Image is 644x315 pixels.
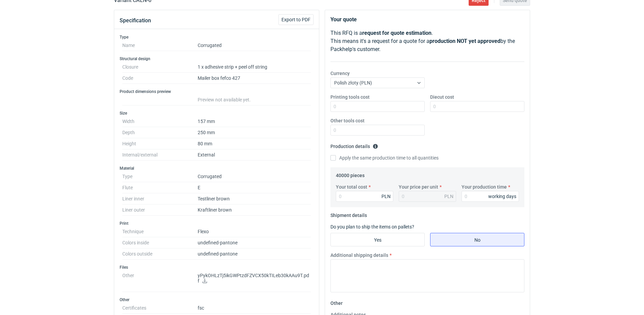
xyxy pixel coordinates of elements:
label: Additional shipping details [330,252,388,259]
strong: production NOT yet approved [429,38,500,44]
button: Specification [120,13,151,29]
dd: Mailer box fefco 427 [198,73,311,84]
dt: Liner outer [122,204,198,216]
h3: Other [120,297,314,302]
dd: External [198,149,311,161]
span: Preview not available yet. [198,97,251,102]
h3: Size [120,111,314,116]
input: 0 [430,101,524,112]
dd: 157 mm [198,116,311,127]
label: Do you plan to ship the items on pallets? [330,224,414,229]
dt: Certificates [122,302,198,314]
p: yPykOHLzTj5ikGWPtzdFZVCX50kTILeb30kAAu9T.pdf [198,273,311,284]
label: Your production time [462,184,507,190]
dt: Flute [122,182,198,193]
div: working days [488,193,516,200]
dd: Corrugated [198,40,311,51]
label: No [430,233,524,246]
dd: undefined-pantone [198,248,311,260]
dt: Type [122,171,198,182]
strong: Your quote [330,16,357,23]
div: PLN [381,193,391,200]
label: Yes [330,233,425,246]
dd: Corrugated [198,171,311,182]
dd: 250 mm [198,127,311,138]
h3: Structural design [120,56,314,62]
label: Diecut cost [430,94,454,100]
label: Your price per unit [399,184,438,190]
dt: Width [122,116,198,127]
input: 0 [330,101,425,112]
span: Polish złoty (PLN) [334,80,372,86]
button: Export to PDF [278,14,314,25]
strong: request for quote estimation [362,30,431,36]
dd: fsc [198,302,311,314]
dt: Liner inner [122,193,198,204]
dt: Internal/external [122,149,198,161]
div: PLN [444,193,453,200]
legend: Production details [330,141,378,149]
dt: Height [122,138,198,149]
dt: Name [122,40,198,51]
dd: Kraftliner brown [198,204,311,216]
h3: Files [120,265,314,270]
label: Printing tools cost [330,94,370,100]
h3: Material [120,166,314,171]
label: Apply the same production time to all quantities [330,154,439,161]
dd: undefined-pantone [198,237,311,248]
dt: Colors outside [122,248,198,260]
legend: 40000 pieces [336,170,365,178]
dd: 1 x adhesive strip + peel off string [198,62,311,73]
p: This RFQ is a . This means it's a request for a quote for a by the Packhelp's customer. [330,29,524,53]
span: Export to PDF [281,17,311,22]
dd: Flexo [198,226,311,237]
dt: Other [122,270,198,292]
legend: Other [330,298,343,306]
dt: Code [122,73,198,84]
dd: 80 mm [198,138,311,149]
label: Your total cost [336,184,367,190]
dt: Depth [122,127,198,138]
label: Currency [330,70,350,77]
h3: Type [120,34,314,40]
dd: Testliner brown [198,193,311,204]
input: 0 [462,191,519,202]
input: 0 [336,191,393,202]
h3: Print [120,221,314,226]
legend: Shipment details [330,210,367,218]
dt: Colors inside [122,237,198,248]
dt: Closure [122,62,198,73]
label: Other tools cost [330,117,365,124]
input: 0 [330,125,425,136]
dd: E [198,182,311,193]
h3: Product dimensions preview [120,89,314,94]
dt: Technique [122,226,198,237]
